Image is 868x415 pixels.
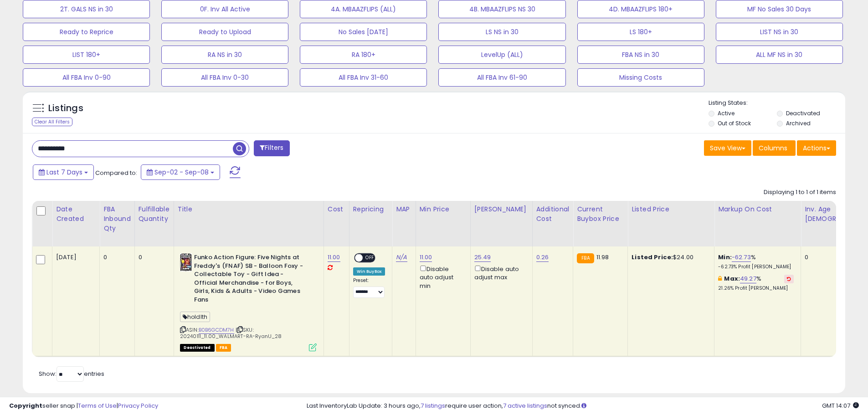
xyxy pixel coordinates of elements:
span: Compared to: [95,169,137,177]
button: LIST 180+ [23,46,150,64]
strong: Copyright [9,401,42,410]
div: Clear All Filters [32,118,72,126]
button: Missing Costs [577,68,704,87]
button: Save View [704,140,751,156]
span: FBA [216,344,231,352]
button: LevelUp (ALL) [438,46,565,64]
a: N/A [396,253,407,262]
a: -62.73 [732,253,751,262]
a: 25.49 [474,253,491,262]
b: Funko Action Figure: Five Nights at Freddy's (FNAF) SB - Balloon Foxy - Collectable Toy - Gift Id... [194,253,305,306]
th: The percentage added to the cost of goods (COGS) that forms the calculator for Min & Max prices. [714,201,801,246]
a: 0.26 [536,253,549,262]
label: Archived [786,119,811,127]
div: Preset: [353,277,385,298]
b: Max: [724,274,740,283]
a: 11.00 [328,253,340,262]
div: Cost [328,205,345,214]
div: Markup on Cost [718,205,797,214]
button: Actions [797,140,836,156]
span: 2025-09-17 14:07 GMT [822,401,859,410]
div: Repricing [353,205,389,214]
span: Show: entries [39,369,104,378]
p: -62.73% Profit [PERSON_NAME] [718,264,794,270]
div: [DATE] [56,253,92,261]
button: FBA NS in 30 [577,46,704,64]
a: Terms of Use [78,401,117,410]
span: Sep-02 - Sep-08 [154,168,209,177]
a: 49.27 [740,274,756,283]
div: Date Created [56,205,96,224]
div: FBA inbound Qty [103,205,131,233]
a: 7 active listings [503,401,547,410]
button: No Sales [DATE] [300,23,427,41]
button: Columns [753,140,796,156]
b: Listed Price: [632,253,673,261]
div: Win BuyBox [353,267,385,276]
div: $24.00 [632,253,707,261]
div: Min Price [420,205,467,214]
label: Active [718,109,734,117]
span: holdlth [180,312,210,322]
div: Disable auto adjust min [420,264,463,290]
div: [PERSON_NAME] [474,205,529,214]
h5: Listings [48,102,83,115]
div: % [718,275,794,292]
div: Displaying 1 to 1 of 1 items [764,188,836,197]
div: Fulfillable Quantity [139,205,170,224]
button: All FBA Inv 0-90 [23,68,150,87]
b: Min: [718,253,732,261]
span: All listings that are unavailable for purchase on Amazon for any reason other than out-of-stock [180,344,215,352]
button: Ready to Upload [161,23,288,41]
div: Listed Price [632,205,710,214]
span: OFF [363,254,377,262]
button: RA NS in 30 [161,46,288,64]
p: 21.26% Profit [PERSON_NAME] [718,285,794,292]
button: ALL MF NS in 30 [716,46,843,64]
div: Additional Cost [536,205,570,224]
span: | SKU: 20240111_11.00_WALMART-RA-RyanU_28 [180,326,282,340]
button: RA 180+ [300,46,427,64]
label: Deactivated [786,109,820,117]
div: Last InventoryLab Update: 3 hours ago, require user action, not synced. [307,402,859,410]
label: Out of Stock [718,119,751,127]
p: Listing States: [709,99,845,108]
div: Disable auto adjust max [474,264,525,282]
div: MAP [396,205,411,214]
div: % [718,253,794,270]
button: Last 7 Days [33,164,94,180]
button: Ready to Reprice [23,23,150,41]
button: All FBA Inv 61-90 [438,68,565,87]
button: Filters [254,140,289,156]
div: 0 [139,253,167,261]
div: Title [178,205,320,214]
span: 11.98 [596,253,609,261]
button: LIST NS in 30 [716,23,843,41]
button: All FBA Inv 31-60 [300,68,427,87]
div: ASIN: [180,253,317,350]
a: B0B6GCDM7H [199,326,234,334]
span: Columns [759,143,787,153]
div: Current Buybox Price [577,205,624,224]
div: seller snap | | [9,402,158,410]
a: Privacy Policy [118,401,158,410]
div: 0 [103,253,128,261]
img: 51Tl4PYDTrL._SL40_.jpg [180,253,192,272]
button: LS 180+ [577,23,704,41]
span: Last 7 Days [46,168,82,177]
button: LS NS in 30 [438,23,565,41]
a: 7 listings [421,401,445,410]
button: All FBA Inv 0-30 [161,68,288,87]
button: Sep-02 - Sep-08 [141,164,220,180]
small: FBA [577,253,594,263]
a: 11.00 [420,253,432,262]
